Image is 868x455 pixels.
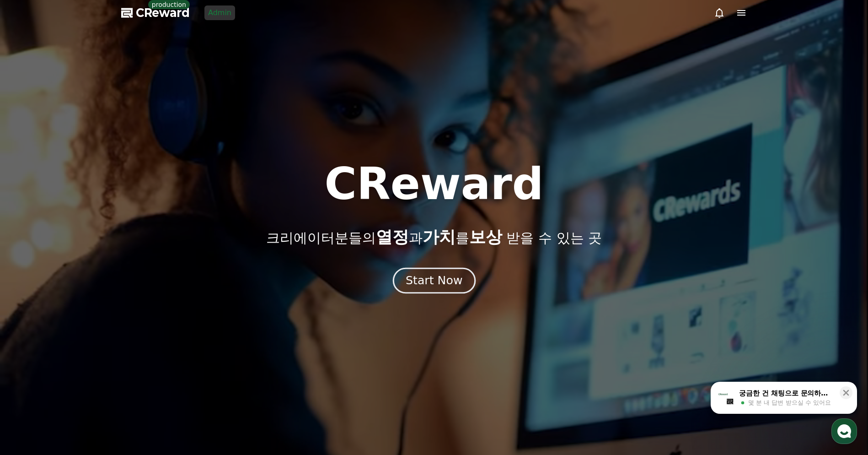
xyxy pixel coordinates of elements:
p: 크리에이터분들의 과 를 받을 수 있는 곳 [266,228,602,246]
span: 대화 [84,304,95,312]
span: 보상 [469,227,502,246]
a: CReward [121,5,190,20]
div: Start Now [406,273,462,288]
button: Start Now [392,268,475,294]
h1: CReward [324,162,543,206]
span: 홈 [29,304,34,311]
span: 설정 [141,304,152,311]
a: Admin [204,5,235,20]
span: 열정 [376,227,409,246]
a: Start Now [395,277,474,286]
a: 홈 [3,290,60,313]
span: CReward [136,5,190,20]
a: 설정 [118,290,176,313]
a: 대화 [60,290,118,313]
span: 가치 [423,227,455,246]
